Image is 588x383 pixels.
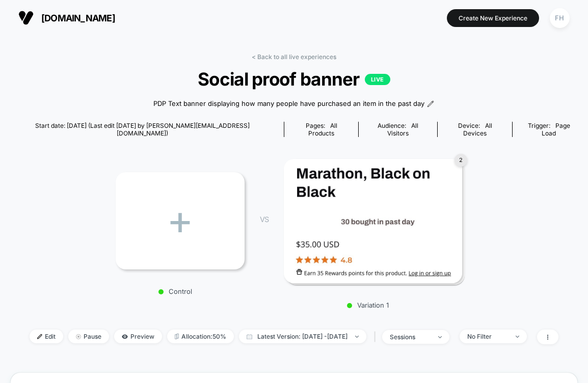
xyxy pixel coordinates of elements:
span: Start date: [DATE] (Last edit [DATE] by [PERSON_NAME][EMAIL_ADDRESS][DOMAIN_NAME]) [10,122,275,137]
span: Edit [30,330,63,343]
p: Control [111,287,239,295]
p: LIVE [365,74,390,85]
img: end [516,336,519,338]
span: Page Load [542,122,570,137]
p: Variation 1 [279,301,457,309]
span: | [371,330,382,344]
button: Create New Experience [447,9,539,27]
div: Pages: [292,122,351,137]
div: No Filter [467,333,508,340]
img: edit [37,334,42,339]
div: sessions [390,333,431,341]
span: VS [260,215,268,224]
span: Pause [68,330,109,343]
span: PDP Text banner displaying how many people have purchased an item in the past day [153,99,424,109]
span: Social proof banner [39,68,550,90]
img: rebalance [175,334,179,339]
a: < Back to all live experiences [252,53,336,61]
img: Variation 1 main [284,159,462,284]
img: end [355,336,359,338]
img: calendar [247,334,252,339]
img: end [76,334,81,339]
div: + [116,172,245,269]
span: Allocation: 50% [167,330,234,343]
span: all products [308,122,337,137]
div: Trigger: [520,122,578,137]
span: Latest Version: [DATE] - [DATE] [239,330,366,343]
span: all devices [463,122,492,137]
span: Preview [114,330,162,343]
div: Audience: [366,122,430,137]
button: [DOMAIN_NAME] [15,10,118,26]
img: Visually logo [18,10,34,25]
span: Device: [437,122,512,137]
div: FH [550,8,570,28]
span: [DOMAIN_NAME] [41,13,115,23]
button: FH [547,8,573,29]
img: end [438,336,442,338]
div: 2 [455,154,467,167]
span: All Visitors [387,122,418,137]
